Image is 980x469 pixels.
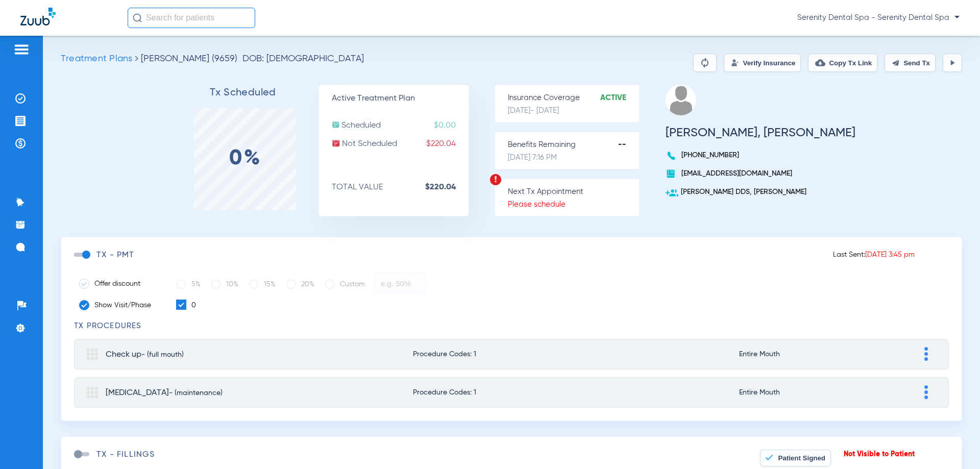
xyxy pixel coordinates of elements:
[286,274,314,294] label: 20%
[924,385,928,399] img: group-dot-blue.svg
[844,449,915,459] p: Not Visible to Patient
[666,187,855,197] p: [PERSON_NAME] DDS, [PERSON_NAME]
[833,250,915,260] p: Last Sent:
[332,93,469,104] p: Active Treatment Plan
[766,455,778,461] img: view signed treatment plan
[600,93,639,103] strong: Active
[87,349,98,360] img: group.svg
[87,387,98,398] img: group.svg
[666,128,855,138] h3: [PERSON_NAME], [PERSON_NAME]
[666,85,696,115] img: profile.png
[74,377,949,408] mat-expansion-panel-header: [MEDICAL_DATA]- (maintenance)Procedure Codes: 1Entire Mouth
[425,182,469,192] strong: $220.04
[79,279,161,289] label: Offer discount
[79,300,161,310] label: Show Visit/Phase
[865,251,915,258] span: [DATE] 3:45 pm
[128,8,255,28] input: Search for patients
[508,200,639,210] p: Please schedule
[666,187,678,200] img: add-user.svg
[249,274,276,294] label: 15%
[74,339,949,369] mat-expansion-panel-header: Check up- (full mouth)Procedure Codes: 1Entire Mouth
[13,43,30,56] img: hamburger-icon
[948,59,957,67] img: play.svg
[508,93,639,103] p: Insurance Coverage
[508,187,639,197] p: Next Tx Appointment
[176,300,196,311] label: 0
[325,274,365,294] label: Custom
[739,389,848,396] span: Entire Mouth
[96,250,135,260] h3: TX - PMT
[168,88,318,98] h3: Tx Scheduled
[760,450,831,466] button: Patient Signed
[797,13,960,23] span: Serenity Dental Spa - Serenity Dental Spa
[229,154,261,164] label: 0%
[666,150,679,161] img: voice-call-b.svg
[332,139,469,149] p: Not Scheduled
[815,58,825,68] img: link-copy.png
[489,174,502,186] img: warning.svg
[176,274,201,294] label: 5%
[618,140,639,150] strong: --
[211,274,238,294] label: 10%
[666,168,855,179] p: [EMAIL_ADDRESS][DOMAIN_NAME]
[413,351,667,358] span: Procedure Codes: 1
[375,273,426,293] input: e.g. 50%
[508,140,639,150] p: Benefits Remaining
[666,150,855,160] p: [PHONE_NUMBER]
[778,454,825,462] span: Patient Signed
[892,59,900,67] img: send.svg
[332,120,340,129] img: scheduled.svg
[699,57,711,69] img: Reparse
[808,54,877,72] button: Copy Tx Link
[724,54,801,72] button: Verify Insurance
[924,347,928,361] img: group-dot-blue.svg
[739,351,848,358] span: Entire Mouth
[508,106,639,116] p: [DATE] - [DATE]
[434,120,469,131] span: $0.00
[133,13,142,22] img: Search Icon
[106,351,184,359] span: Check up
[106,389,223,397] span: [MEDICAL_DATA]
[74,321,949,331] h3: TX Procedures
[141,351,184,358] span: - (full mouth)
[242,54,364,64] span: DOB: [DEMOGRAPHIC_DATA]
[426,139,469,149] span: $220.04
[141,54,237,63] span: [PERSON_NAME] (9659)
[666,168,676,179] img: book.svg
[332,139,340,147] img: not-scheduled.svg
[20,8,56,26] img: Zuub Logo
[169,389,223,397] span: - (maintenance)
[731,59,739,67] img: Verify Insurance
[929,420,980,469] iframe: Chat Widget
[61,54,132,63] span: Treatment Plans
[332,120,469,131] p: Scheduled
[332,182,469,192] p: TOTAL VALUE
[885,54,936,72] button: Send Tx
[413,389,667,396] span: Procedure Codes: 1
[508,153,639,163] p: [DATE] 7:16 PM
[96,450,155,460] h3: TX - FILLINGS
